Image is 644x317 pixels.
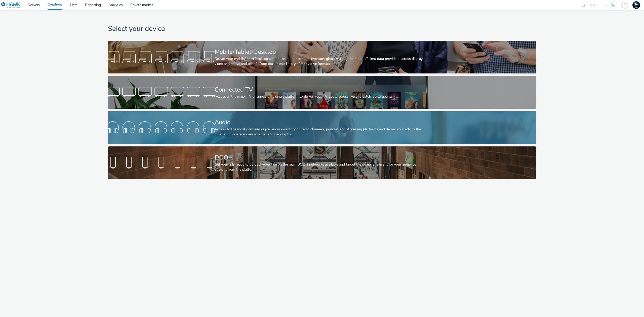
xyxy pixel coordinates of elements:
img: Support Hawk [632,1,640,9]
a: DOOHGet your ads ready to go out! Advertise on the main DOOH networks available and target the sc... [108,146,536,179]
h1: Select your device [108,24,536,34]
div: Access to the most premium digital audio inventory on radio channels, podcast and streaming platf... [215,127,428,137]
img: Hawk Academy [609,1,617,9]
div: Connected TV [215,85,428,94]
div: Audio [215,118,428,127]
a: Hawk Academy [609,1,619,9]
div: Get your ads ready to go out! Advertise on the main DOOH networks available and target the screen... [215,162,428,172]
div: DOOH [215,153,428,162]
div: Access all the major TV channels on a single platform to deliver your TV spots across live and ca... [215,94,428,99]
a: Mobile/Tablet/DesktopDeliver your mobile/tablet/desktop ads on the most premium inventory globall... [108,41,536,73]
a: AudioAccess to the most premium digital audio inventory on radio channels, podcast and streaming ... [108,111,536,144]
div: Mobile/Tablet/Desktop [215,48,428,56]
img: undefined Logo [1,2,21,8]
a: Connected TVAccess all the major TV channels on a single platform to deliver your TV spots across... [108,76,536,109]
div: Deliver your mobile/tablet/desktop ads on the most premium inventory globally using the most effi... [215,56,428,67]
